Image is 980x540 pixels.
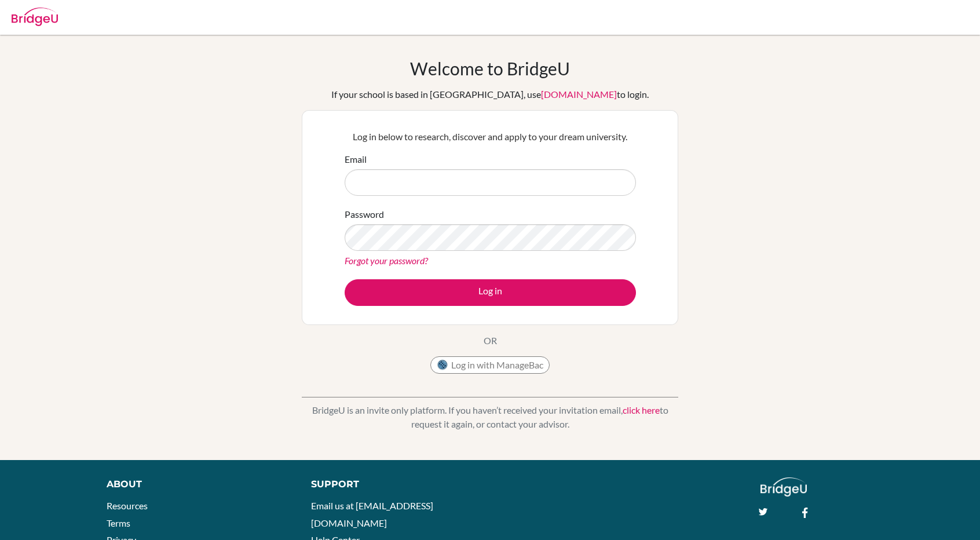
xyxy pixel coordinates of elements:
[107,517,130,528] a: Terms
[430,356,550,374] button: Log in with ManageBac
[345,255,428,266] a: Forgot your password?
[107,500,148,511] a: Resources
[623,404,660,415] a: click here
[345,207,384,221] label: Password
[760,477,807,497] img: logo_white@2x-f4f0deed5e89b7ecb1c2cc34c3e3d731f90f0f143d5ea2071677605dd97b5244.png
[345,279,636,306] button: Log in
[311,477,477,491] div: Support
[12,8,58,26] img: Bridge-U
[331,87,649,101] div: If your school is based in [GEOGRAPHIC_DATA], use to login.
[410,58,570,79] h1: Welcome to BridgeU
[345,130,636,144] p: Log in below to research, discover and apply to your dream university.
[541,89,617,100] a: [DOMAIN_NAME]
[311,500,433,528] a: Email us at [EMAIL_ADDRESS][DOMAIN_NAME]
[302,403,678,431] p: BridgeU is an invite only platform. If you haven’t received your invitation email, to request it ...
[345,152,367,166] label: Email
[484,334,497,348] p: OR
[107,477,286,491] div: About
